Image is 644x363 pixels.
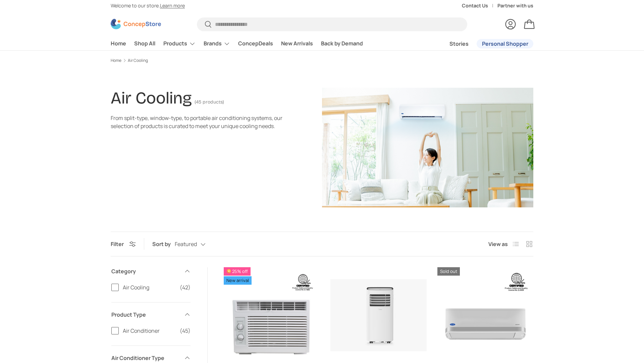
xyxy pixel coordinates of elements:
span: (45 products) [195,99,224,105]
summary: Product Type [111,302,191,327]
a: Shop All [134,37,155,50]
span: (42) [180,283,191,291]
p: Welcome to our store. [111,2,185,9]
button: Filter [111,240,136,248]
a: Home [111,37,126,50]
a: New Arrivals [281,37,313,50]
a: Partner with us [497,2,533,9]
a: Learn more [160,2,185,9]
label: Sort by [152,240,175,248]
a: ConcepDeals [238,37,273,50]
span: Personal Shopper [482,41,528,46]
summary: Brands [200,37,234,50]
span: Featured [175,241,197,247]
summary: Category [111,259,191,283]
span: Filter [111,240,124,248]
span: View as [488,240,508,248]
div: From split-type, window-type, to portable air conditioning systems, our selection of products is ... [111,114,284,130]
a: Stories [449,37,469,50]
span: Category [111,267,180,275]
a: Back by Demand [321,37,363,50]
h1: Air Cooling [111,88,192,108]
nav: Primary [111,37,363,50]
nav: Breadcrumbs [111,57,533,64]
a: Brands [204,37,230,50]
summary: Products [159,37,200,50]
a: Contact Us [462,2,497,9]
img: ConcepStore [111,19,161,29]
span: Air Conditioner [123,327,176,335]
a: Personal Shopper [477,39,533,48]
nav: Secondary [433,37,533,50]
span: 25% off [224,267,251,276]
a: Home [111,58,121,63]
a: Products [163,37,196,50]
a: Air Cooling [128,58,148,63]
span: Product Type [111,311,180,319]
span: Air Conditioner Type [111,354,180,362]
span: New arrival [224,276,252,285]
img: Air Cooling | ConcepStore [322,88,533,207]
button: Featured [175,238,219,250]
span: (45) [180,327,191,335]
span: Sold out [437,267,460,276]
span: Air Cooling [123,283,176,291]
